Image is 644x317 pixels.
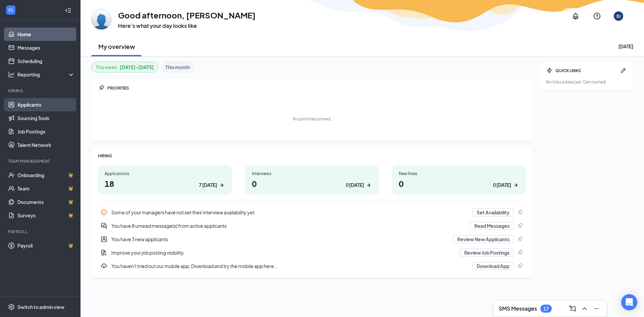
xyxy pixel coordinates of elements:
[98,232,526,246] a: UserEntityYou have 3 new applicantsReview New ApplicantsPin
[252,178,372,189] h1: 0
[546,67,553,74] svg: Bolt
[105,178,225,189] h1: 18
[593,305,601,313] svg: Minimize
[579,303,589,314] button: ChevronUp
[546,79,627,85] div: No links added yet. Get started!
[555,68,617,73] div: QUICK LINKS
[101,209,107,216] svg: Info
[17,168,75,182] a: OnboardingCrown
[98,259,526,273] div: You haven't tried out our mobile app. Download and try the mobile app here...
[111,249,456,256] div: Improve your job posting visibility
[517,222,523,229] svg: Pin
[98,219,526,232] div: You have 8 unread message(s) from active applicants
[543,306,549,312] div: 17
[392,165,526,195] a: New hires00 [DATE]ArrowRight
[118,9,256,21] h1: Good afternoon, [PERSON_NAME]
[98,246,526,259] div: Improve your job posting visibility
[111,222,466,229] div: You have 8 unread message(s) from active applicants
[513,182,519,189] svg: ArrowRight
[65,7,71,14] svg: Collapse
[8,158,73,164] div: Team Management
[98,153,526,159] div: HIRING
[470,222,514,230] button: Read Messages
[17,28,75,41] a: Home
[581,305,589,313] svg: ChevronUp
[17,195,75,209] a: DocumentsCrown
[460,249,514,257] button: Review Job Postings
[591,303,601,314] button: Minimize
[98,206,526,219] a: InfoSome of your managers have not set their interview availability yetSet AvailabilityPin
[569,305,577,313] svg: ComposeMessage
[98,246,526,259] a: DocumentAddImprove your job posting visibilityReview Job PostingsPin
[17,125,75,138] a: Job Postings
[17,54,75,68] a: Scheduling
[199,181,217,189] div: 7 [DATE]
[17,304,64,310] div: Switch to admin view
[17,182,75,195] a: TeamCrown
[111,209,468,216] div: Some of your managers have not set their interview availability yet
[399,171,519,176] div: New hires
[252,171,372,176] div: Interviews
[593,12,601,20] svg: QuestionInfo
[98,259,526,273] a: DownloadYou haven't tried out our mobile app. Download and try the mobile app here...Download AppPin
[517,249,523,256] svg: Pin
[105,171,225,176] div: Applications
[8,71,15,78] svg: Analysis
[98,219,526,232] a: DoubleChatActiveYou have 8 unread message(s) from active applicantsRead MessagesPin
[499,305,537,312] h3: SMS Messages
[8,88,73,94] div: Hiring
[517,236,523,243] svg: Pin
[293,116,331,122] div: No priorities pinned.
[101,249,107,256] svg: DocumentAdd
[620,67,627,74] svg: Pen
[365,182,372,189] svg: ArrowRight
[101,263,107,269] svg: Download
[101,222,107,229] svg: DoubleChatActive
[616,13,621,19] div: BJ
[453,235,514,243] button: Review New Applicants
[98,206,526,219] div: Some of your managers have not set their interview availability yet
[17,41,75,54] a: Messages
[472,208,514,216] button: Set Availability
[218,182,225,189] svg: ArrowRight
[621,294,637,310] div: Open Intercom Messenger
[17,239,75,252] a: PayrollCrown
[17,209,75,222] a: SurveysCrown
[17,138,75,152] a: Talent Network
[493,181,511,189] div: 0 [DATE]
[96,63,154,71] div: This week :
[98,165,232,195] a: Applications187 [DATE]ArrowRight
[17,71,75,78] div: Reporting
[399,178,519,189] h1: 0
[111,263,468,269] div: You haven't tried out our mobile app. Download and try the mobile app here...
[107,85,526,91] div: PRIORITIES
[245,165,379,195] a: Interviews00 [DATE]ArrowRight
[118,22,256,30] h3: Here’s what your day looks like
[619,43,633,50] div: [DATE]
[91,9,111,30] img: Barri-lyn Jones
[472,262,514,270] button: Download App
[572,12,580,20] svg: Notifications
[165,63,190,71] b: This month
[17,111,75,125] a: Sourcing Tools
[120,63,154,71] b: [DATE] - [DATE]
[346,181,364,189] div: 0 [DATE]
[8,229,73,234] div: Payroll
[98,232,526,246] div: You have 3 new applicants
[8,304,15,310] svg: Settings
[517,209,523,216] svg: Pin
[98,85,105,91] svg: Pin
[567,303,577,314] button: ComposeMessage
[98,42,135,51] h2: My overview
[101,236,107,243] svg: UserEntity
[7,7,14,13] svg: WorkstreamLogo
[517,263,523,269] svg: Pin
[17,98,75,111] a: Applicants
[111,236,449,243] div: You have 3 new applicants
